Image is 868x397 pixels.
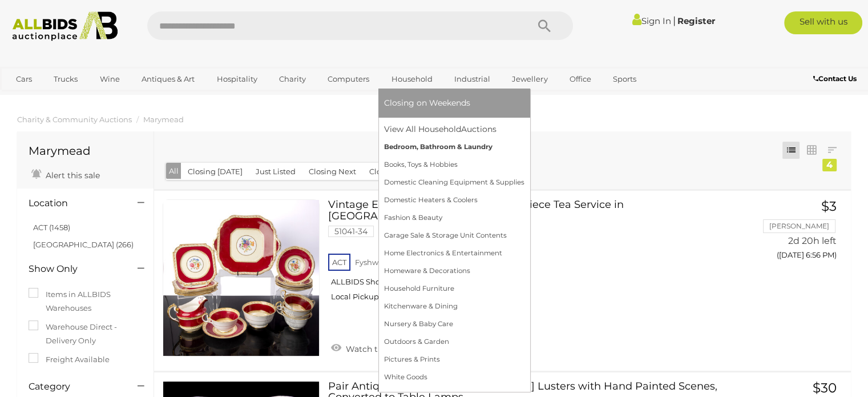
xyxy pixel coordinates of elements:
a: Alert this sale [29,166,103,183]
label: Items in ALLBIDS Warehouses [29,288,142,315]
a: Sell with us [784,11,862,34]
button: Just Listed [249,163,302,181]
span: | [672,14,675,27]
a: Industrial [447,70,498,89]
a: Charity [272,70,313,89]
span: Alert this sale [43,170,100,181]
a: Cars [9,70,39,89]
a: Hospitality [209,70,265,89]
img: Allbids.com.au [6,11,124,41]
a: Sports [605,70,644,89]
a: Charity & Community Auctions [17,115,132,124]
div: 4 [822,159,837,171]
a: Antiques & Art [134,70,202,89]
a: Trucks [46,70,85,89]
a: Household [384,70,440,89]
a: $3 [PERSON_NAME] 2d 20h left ([DATE] 6:56 PM) [744,199,840,266]
a: ACT (1458) [33,223,70,232]
a: Contact Us [813,73,859,85]
a: Marymead [143,115,184,124]
a: Jewellery [504,70,555,89]
a: Wine [92,70,127,89]
a: Register [677,15,714,26]
a: Watch this item [328,339,413,356]
a: [GEOGRAPHIC_DATA] (266) [33,240,134,249]
h1: Marymead [29,145,142,157]
button: All [166,163,181,179]
span: Watch this item [343,344,410,354]
button: Search [516,11,573,40]
span: $3 [821,198,837,214]
a: Computers [320,70,377,89]
button: Closed [362,163,401,181]
label: Freight Available [29,353,110,366]
button: Closing [DATE] [181,163,249,181]
a: Office [562,70,599,89]
a: Sign In [632,15,671,26]
b: Contact Us [813,74,857,83]
h4: Location [29,198,120,208]
button: Closing Next [302,163,363,181]
h4: Category [29,382,120,392]
label: Warehouse Direct - Delivery Only [29,320,142,347]
span: $30 [813,380,837,396]
h4: Show Only [29,264,120,274]
a: [GEOGRAPHIC_DATA] [9,89,104,107]
a: Vintage English Aynsley Porcelain 20 Piece Tea Service in [GEOGRAPHIC_DATA] Pattern 51041-34 ACT ... [337,199,726,311]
